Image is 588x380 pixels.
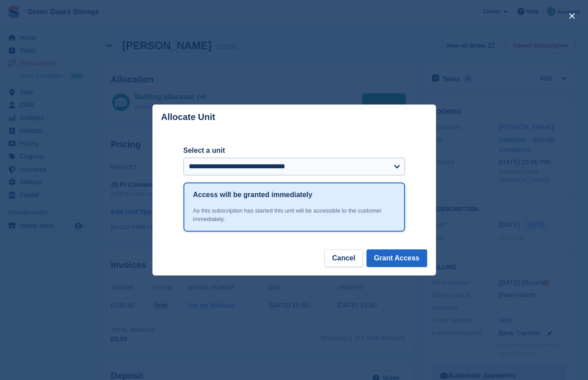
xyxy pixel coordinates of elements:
button: close [565,9,579,23]
button: Grant Access [366,249,427,267]
h1: Access will be granted immediately [193,190,312,200]
p: Allocate Unit [161,112,215,122]
div: As this subscription has started this unit will be accessible to the customer immediately. [193,206,395,224]
label: Select a unit [183,145,405,156]
button: Cancel [324,249,362,267]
